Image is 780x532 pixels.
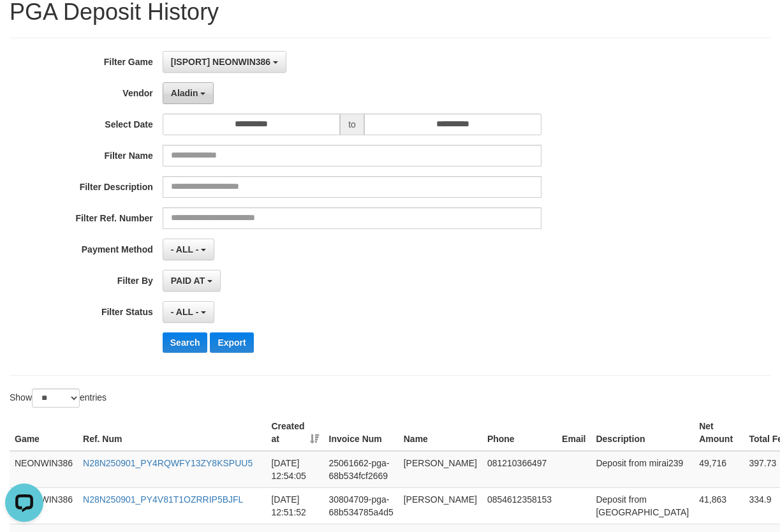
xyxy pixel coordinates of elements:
[694,487,744,524] td: 41,863
[10,451,78,488] td: NEONWIN386
[171,57,270,67] span: [ISPORT] NEONWIN386
[340,114,364,135] span: to
[163,301,214,323] button: - ALL -
[266,415,323,451] th: Created at: activate to sort column ascending
[399,487,482,524] td: [PERSON_NAME]
[324,415,399,451] th: Invoice Num
[171,244,199,255] span: - ALL -
[266,487,323,524] td: [DATE] 12:51:52
[591,487,694,524] td: Deposit from [GEOGRAPHIC_DATA]
[482,451,557,488] td: 081210366497
[399,451,482,488] td: [PERSON_NAME]
[557,415,591,451] th: Email
[163,239,214,260] button: - ALL -
[163,82,214,104] button: Aladin
[10,415,78,451] th: Game
[163,270,221,292] button: PAID AT
[324,451,399,488] td: 25061662-pga-68b534fcf2669
[324,487,399,524] td: 30804709-pga-68b534785a4d5
[591,451,694,488] td: Deposit from mirai239
[5,5,43,43] button: Open LiveChat chat widget
[163,332,208,353] button: Search
[10,388,107,408] label: Show entries
[163,51,286,73] button: [ISPORT] NEONWIN386
[171,276,205,286] span: PAID AT
[171,307,199,317] span: - ALL -
[171,88,198,98] span: Aladin
[694,415,744,451] th: Net Amount
[482,487,557,524] td: 0854612358153
[694,451,744,488] td: 49,716
[591,415,694,451] th: Description
[83,458,253,468] a: N28N250901_PY4RQWFY13ZY8KSPUU5
[266,451,323,488] td: [DATE] 12:54:05
[399,415,482,451] th: Name
[83,494,243,505] a: N28N250901_PY4V81T1OZRRIP5BJFL
[32,388,80,408] select: Showentries
[78,415,266,451] th: Ref. Num
[482,415,557,451] th: Phone
[210,332,253,353] button: Export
